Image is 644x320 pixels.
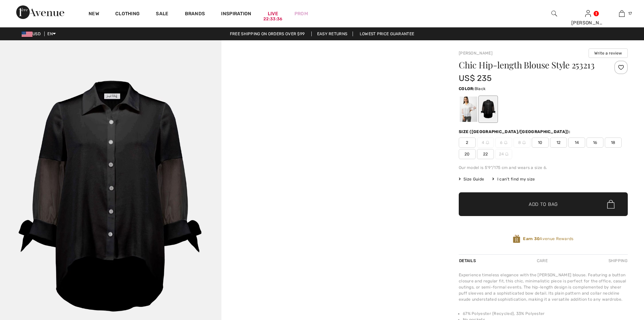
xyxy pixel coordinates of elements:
[585,9,591,18] img: My Info
[22,31,32,37] img: US Dollar
[459,129,572,135] div: Size ([GEOGRAPHIC_DATA]/[GEOGRAPHIC_DATA]):
[459,255,478,267] div: Details
[607,200,615,209] img: Bag.svg
[221,40,443,151] video: Your browser does not support the video tag.
[115,11,140,18] a: Clothing
[354,31,420,36] a: Lowest Price Guarantee
[459,137,476,148] span: 2
[589,48,628,58] button: Write a review
[185,11,205,18] a: Brands
[479,97,497,122] div: Black
[585,10,591,17] a: Sign In
[605,137,622,148] span: 18
[463,311,628,317] li: 67% Polyester (Recycled), 33% Polyester
[89,11,99,18] a: New
[477,149,494,159] span: 22
[486,141,489,144] img: ring-m.svg
[459,176,484,182] span: Size Guide
[504,141,507,144] img: ring-m.svg
[522,141,526,144] img: ring-m.svg
[523,236,573,242] span: Avenue Rewards
[514,137,530,148] span: 8
[47,31,56,36] span: EN
[568,137,585,148] span: 14
[22,31,43,36] span: USD
[16,5,64,19] img: 1ère Avenue
[529,201,558,208] span: Add to Bag
[263,16,282,22] div: 22:33:36
[601,269,637,286] iframe: Opens a widget where you can chat to one of our agents
[571,19,604,26] div: [PERSON_NAME]
[459,149,476,159] span: 20
[495,149,512,159] span: 24
[459,61,600,69] h1: Chic Hip-length Blouse Style 253213
[268,10,278,17] a: Live22:33:36
[460,97,477,122] div: Vanilla 30
[459,86,475,91] span: Color:
[492,176,535,182] div: I can't find my size
[495,137,512,148] span: 6
[607,255,628,267] div: Shipping
[459,272,628,302] div: Experience timeless elegance with the [PERSON_NAME] blouse. Featuring a button closure and regula...
[156,11,168,18] a: Sale
[531,255,553,267] div: Care
[587,137,603,148] span: 16
[224,31,310,36] a: Free shipping on orders over $99
[605,9,638,18] a: 17
[532,137,549,148] span: 10
[628,10,632,17] span: 17
[550,137,567,148] span: 12
[513,234,520,243] img: Avenue Rewards
[523,236,540,241] strong: Earn 30
[459,165,628,171] div: Our model is 5'9"/175 cm and wears a size 6.
[505,152,508,156] img: ring-m.svg
[477,137,494,148] span: 4
[619,9,625,18] img: My Bag
[459,73,492,83] span: US$ 235
[475,86,486,91] span: Black
[294,10,308,17] a: Prom
[221,11,251,18] span: Inspiration
[459,192,628,216] button: Add to Bag
[551,9,557,18] img: search the website
[459,51,493,56] a: [PERSON_NAME]
[311,31,353,36] a: Easy Returns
